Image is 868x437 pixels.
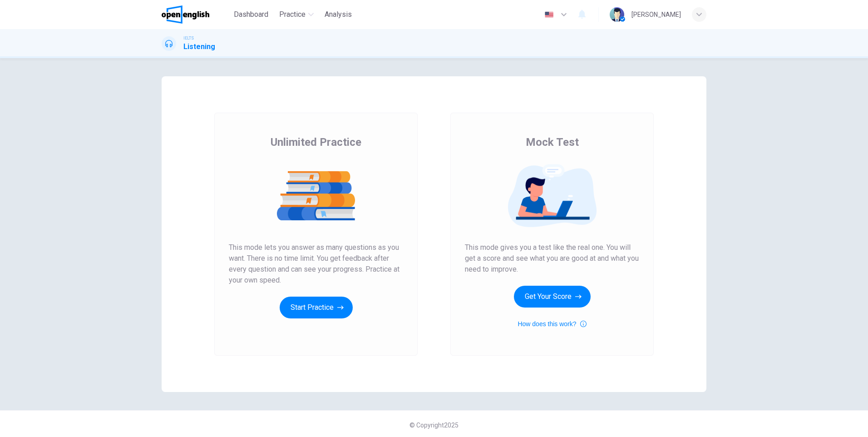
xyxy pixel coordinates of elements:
[610,7,624,22] img: Profile picture
[543,11,555,18] img: en
[514,286,591,308] button: Get Your Score
[321,6,355,23] button: Analysis
[325,9,352,20] span: Analysis
[271,135,361,149] span: Unlimited Practice
[229,242,403,286] span: This mode lets you answer as many questions as you want. There is no time limit. You get feedback...
[183,41,215,52] h1: Listening
[631,9,681,20] div: [PERSON_NAME]
[162,5,230,24] a: OpenEnglish logo
[280,297,353,318] button: Start Practice
[230,6,272,23] button: Dashboard
[234,9,268,20] span: Dashboard
[526,135,579,149] span: Mock Test
[465,242,639,275] span: This mode gives you a test like the real one. You will get a score and see what you are good at a...
[162,5,209,24] img: OpenEnglish logo
[276,6,317,23] button: Practice
[409,422,459,429] span: © Copyright 2025
[518,318,586,329] button: How does this work?
[279,9,306,20] span: Practice
[183,35,194,41] span: IELTS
